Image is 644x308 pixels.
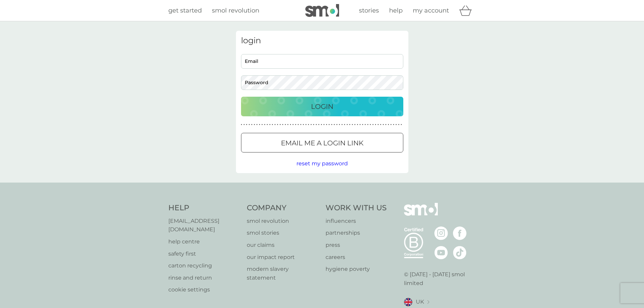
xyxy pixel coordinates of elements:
[434,246,448,259] img: visit the smol Youtube page
[367,123,368,126] p: ●
[324,123,325,126] p: ●
[246,123,247,126] p: ●
[390,123,392,126] p: ●
[275,123,276,126] p: ●
[212,6,259,16] a: smol revolution
[247,203,319,213] h4: Company
[359,7,379,14] span: stories
[247,253,319,262] a: our impact report
[326,241,387,250] a: press
[287,123,289,126] p: ●
[398,123,400,126] p: ●
[389,7,403,14] span: help
[256,123,258,126] p: ●
[285,123,286,126] p: ●
[295,123,296,126] p: ●
[311,101,333,112] p: Login
[375,123,376,126] p: ●
[281,138,363,148] p: Email me a login link
[247,229,319,237] p: smol stories
[326,229,387,237] p: partnerships
[248,123,250,126] p: ●
[168,250,240,258] a: safety first
[354,123,356,126] p: ●
[296,159,348,168] button: reset my password
[300,123,302,126] p: ●
[251,123,253,126] p: ●
[416,298,424,306] span: UK
[453,246,467,259] img: visit the smol Tiktok page
[247,217,319,226] a: smol revolution
[212,7,259,14] span: smol revolution
[434,227,448,240] img: visit the smol Instagram page
[365,123,366,126] p: ●
[413,6,449,16] a: my account
[247,265,319,282] a: modern slavery statement
[396,123,397,126] p: ●
[344,123,345,126] p: ●
[359,6,379,16] a: stories
[357,123,358,126] p: ●
[316,123,317,126] p: ●
[313,123,314,126] p: ●
[341,123,343,126] p: ●
[339,123,340,126] p: ●
[280,123,281,126] p: ●
[326,217,387,226] a: influencers
[383,123,384,126] p: ●
[404,298,412,306] img: UK flag
[254,123,255,126] p: ●
[168,237,240,246] p: help centre
[282,123,284,126] p: ●
[329,123,330,126] p: ●
[247,241,319,250] a: our claims
[326,203,387,213] h4: Work With Us
[168,285,240,294] p: cookie settings
[389,6,403,16] a: help
[326,253,387,262] a: careers
[413,7,449,14] span: my account
[427,300,429,304] img: select a new location
[269,123,270,126] p: ●
[168,6,202,16] a: get started
[308,123,309,126] p: ●
[453,227,467,240] img: visit the smol Facebook page
[336,123,338,126] p: ●
[349,123,351,126] p: ●
[305,123,307,126] p: ●
[352,123,353,126] p: ●
[296,160,348,167] span: reset my password
[241,97,403,116] button: Login
[326,123,327,126] p: ●
[168,261,240,270] a: carton recycling
[388,123,389,126] p: ●
[168,217,240,234] a: [EMAIL_ADDRESS][DOMAIN_NAME]
[401,123,402,126] p: ●
[326,265,387,274] a: hygiene poverty
[297,123,299,126] p: ●
[393,123,394,126] p: ●
[241,36,403,46] h3: login
[331,123,332,126] p: ●
[264,123,265,126] p: ●
[318,123,319,126] p: ●
[272,123,273,126] p: ●
[362,123,363,126] p: ●
[168,7,202,14] span: get started
[259,123,260,126] p: ●
[372,123,374,126] p: ●
[347,123,348,126] p: ●
[168,203,240,213] h4: Help
[404,203,438,226] img: smol
[168,274,240,282] a: rinse and return
[277,123,278,126] p: ●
